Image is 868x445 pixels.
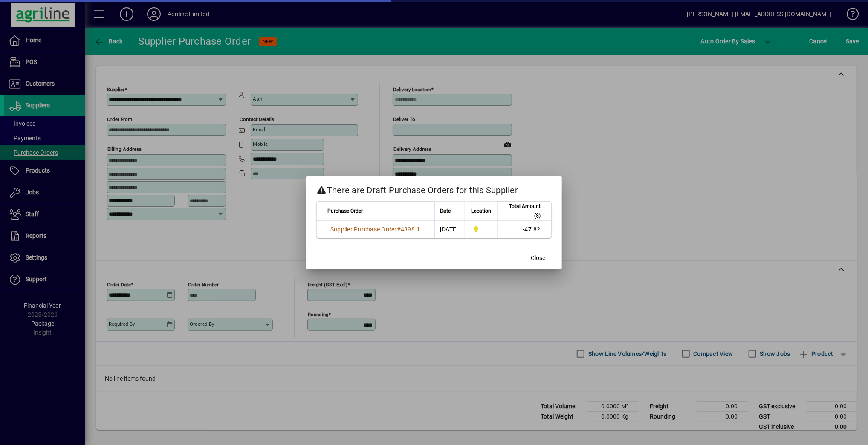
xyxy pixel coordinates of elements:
td: -47.82 [497,221,551,238]
h2: There are Draft Purchase Orders for this Supplier [306,176,562,201]
span: Close [531,254,545,263]
span: Date [440,206,451,216]
span: Dargaville [470,225,492,234]
span: Total Amount ($) [503,202,541,220]
button: Close [524,251,552,266]
span: Location [471,206,491,216]
span: # [397,226,401,233]
span: 4398.1 [401,226,420,233]
td: [DATE] [434,221,465,238]
span: Purchase Order [327,206,363,216]
span: Supplier Purchase Order [330,226,397,233]
a: Supplier Purchase Order#4398.1 [327,225,423,234]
